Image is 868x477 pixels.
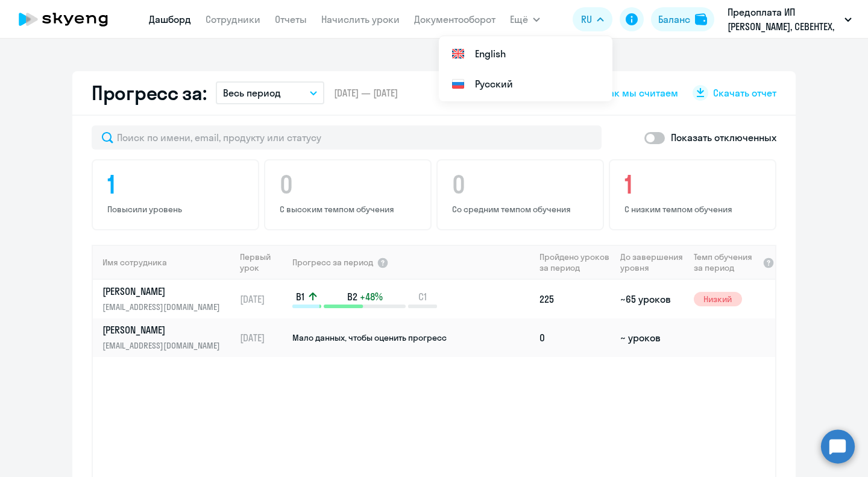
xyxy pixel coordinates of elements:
[671,130,776,145] p: Показать отключенных
[722,5,858,34] button: Предоплата ИП [PERSON_NAME], СЕВЕНТЕХ, ООО
[535,280,615,318] td: 225
[107,170,247,199] h4: 1
[535,245,615,280] th: Пройдено уроков за период
[93,245,235,280] th: Имя сотрудника
[102,323,227,336] p: [PERSON_NAME]
[535,318,615,357] td: 0
[439,36,612,101] ul: Ещё
[102,300,227,314] p: [EMAIL_ADDRESS][DOMAIN_NAME]
[728,5,840,34] p: Предоплата ИП [PERSON_NAME], СЕВЕНТЕХ, ООО
[713,86,776,100] span: Скачать отчет
[658,12,690,27] div: Баланс
[581,12,592,27] span: RU
[223,86,281,100] p: Весь период
[149,13,191,25] a: Дашборд
[694,251,759,273] span: Темп обучения за период
[418,290,427,303] span: C1
[216,81,324,104] button: Весь период
[296,290,304,303] span: B1
[451,46,465,61] img: English
[347,290,357,303] span: B2
[92,81,206,105] h2: Прогресс за:
[451,77,465,91] img: Русский
[624,204,764,215] p: С низким темпом обучения
[102,339,227,352] p: [EMAIL_ADDRESS][DOMAIN_NAME]
[615,318,688,357] td: ~ уроков
[615,245,688,280] th: До завершения уровня
[694,292,742,306] span: Низкий
[321,13,400,25] a: Начислить уроки
[107,204,247,215] p: Повысили уровень
[102,323,234,352] a: [PERSON_NAME][EMAIL_ADDRESS][DOMAIN_NAME]
[102,285,234,314] a: [PERSON_NAME][EMAIL_ADDRESS][DOMAIN_NAME]
[102,285,227,298] p: [PERSON_NAME]
[92,125,602,150] input: Поиск по имени, email, продукту или статусу
[334,86,398,100] span: [DATE] — [DATE]
[604,86,678,100] span: Как мы считаем
[275,13,307,25] a: Отчеты
[235,245,291,280] th: Первый урок
[573,7,612,31] button: RU
[695,13,707,25] img: balance
[510,7,540,31] button: Ещё
[510,12,528,27] span: Ещё
[235,280,291,318] td: [DATE]
[360,290,383,303] span: +48%
[624,170,764,199] h4: 1
[414,13,495,25] a: Документооборот
[206,13,260,25] a: Сотрудники
[651,7,714,31] button: Балансbalance
[235,318,291,357] td: [DATE]
[615,280,688,318] td: ~65 уроков
[292,257,373,268] span: Прогресс за период
[292,332,447,343] span: Мало данных, чтобы оценить прогресс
